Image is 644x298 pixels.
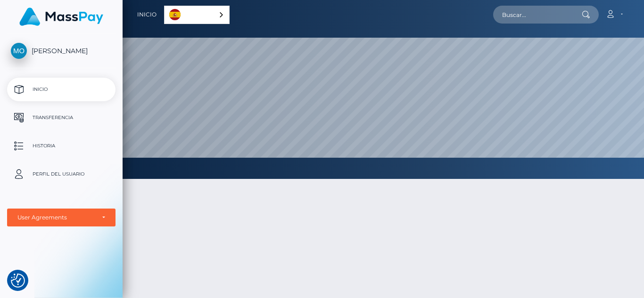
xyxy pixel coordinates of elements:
div: User Agreements [17,214,95,221]
img: MassPay [19,8,103,26]
a: Transferencia [7,106,116,129]
a: Inicio [137,5,157,24]
a: Inicio [7,78,116,101]
button: User Agreements [7,209,116,226]
p: Perfil del usuario [11,167,112,181]
p: Historia [11,139,112,153]
input: Buscar... [493,6,582,24]
a: Historia [7,134,116,158]
aside: Language selected: Español [164,6,230,24]
a: Español [165,6,229,24]
p: Transferencia [11,111,112,125]
span: [PERSON_NAME] [7,47,116,55]
button: Consent Preferences [11,274,25,288]
a: Perfil del usuario [7,162,116,186]
img: Revisit consent button [11,274,25,288]
div: Language [164,6,230,24]
p: Inicio [11,82,112,97]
